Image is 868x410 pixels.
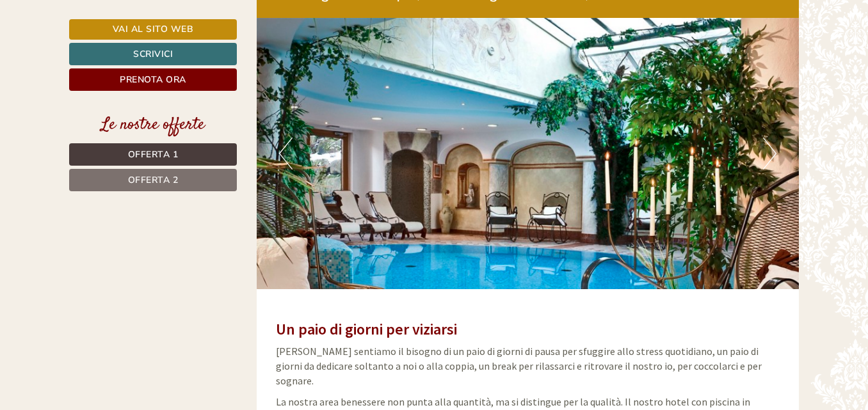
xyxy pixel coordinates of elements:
span: Offerta 1 [128,148,179,161]
div: Buon giorno, come possiamo aiutarla? [10,35,195,74]
div: [GEOGRAPHIC_DATA] [19,37,188,47]
p: [PERSON_NAME] sentiamo il bisogno di un paio di giorni di pausa per sfuggire allo stress quotidia... [276,344,780,388]
button: Invia [439,337,505,359]
strong: Un paio di giorni per viziarsi [276,319,457,339]
a: Scrivici [69,43,237,65]
div: [DATE] [229,10,275,31]
a: Prenota ora [69,68,237,91]
button: Next [763,138,776,170]
button: Previous [279,138,293,170]
a: Vai al sito web [69,19,237,40]
div: Le nostre offerte [69,113,237,137]
small: 20:49 [19,62,188,71]
span: Offerta 2 [128,174,179,186]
